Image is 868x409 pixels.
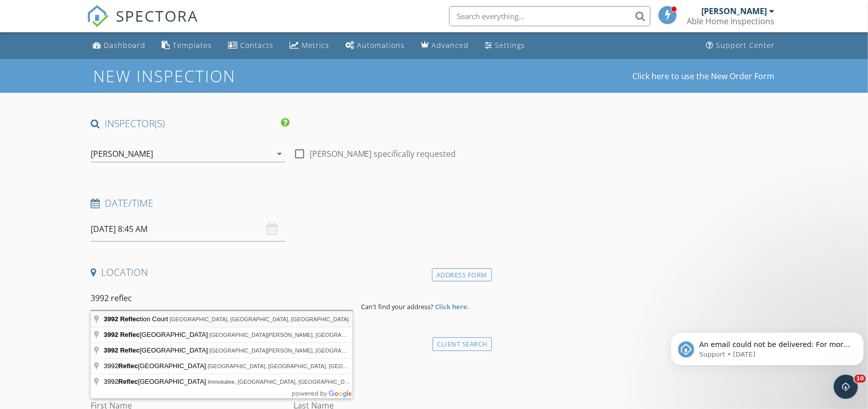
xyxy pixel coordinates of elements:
span: 3992 [GEOGRAPHIC_DATA] [104,378,207,385]
label: [PERSON_NAME] specifically requested [310,149,456,159]
iframe: Intercom live chat [834,375,858,399]
a: Metrics [285,36,333,55]
a: Contacts [224,36,277,55]
div: [PERSON_NAME] [702,6,767,16]
span: Reflec [118,362,138,370]
span: Can't find your address? [361,302,433,311]
strong: Click here. [435,302,469,311]
div: Able Home Inspections [687,16,775,26]
span: [GEOGRAPHIC_DATA], [GEOGRAPHIC_DATA], [GEOGRAPHIC_DATA] [170,316,349,322]
input: Address Search [91,286,352,311]
span: Immokalee, [GEOGRAPHIC_DATA], [GEOGRAPHIC_DATA] [207,379,356,385]
div: Address Form [432,268,492,282]
a: Dashboard [89,36,150,55]
span: 3992 Reflec [104,331,140,338]
div: Templates [173,40,212,50]
span: 3992 [GEOGRAPHIC_DATA] [104,362,207,370]
i: arrow_drop_down [273,148,285,160]
a: Click here to use the New Order Form [632,72,775,80]
div: Advanced [431,40,469,50]
input: Search everything... [449,6,650,26]
span: [GEOGRAPHIC_DATA], [GEOGRAPHIC_DATA], [GEOGRAPHIC_DATA] [207,363,387,369]
input: Select date [91,217,285,242]
a: Support Center [702,36,779,55]
div: Settings [495,40,525,50]
a: Automations (Basic) [341,36,409,55]
div: Metrics [302,40,329,50]
a: Templates [158,36,216,55]
h4: Location [91,266,488,279]
h1: New Inspection [93,67,316,85]
iframe: Intercom notifications message [667,311,868,382]
img: The Best Home Inspection Software - Spectora [87,5,109,27]
div: Dashboard [104,40,146,50]
h4: INSPECTOR(S) [91,117,289,130]
div: Support Center [716,40,775,50]
span: Reflec [118,378,138,385]
span: 3992 Reflec [104,346,140,354]
span: SPECTORA [116,5,198,26]
span: [GEOGRAPHIC_DATA] [104,331,209,338]
span: 3992 [104,315,118,323]
div: Contacts [240,40,273,50]
span: [GEOGRAPHIC_DATA][PERSON_NAME], [GEOGRAPHIC_DATA], [GEOGRAPHIC_DATA] [209,332,434,338]
span: [GEOGRAPHIC_DATA] [104,346,209,354]
h4: Date/Time [91,197,488,210]
div: Client Search [432,337,492,351]
a: Settings [481,36,529,55]
span: 10 [854,375,866,383]
span: Reflec [120,315,140,323]
span: [GEOGRAPHIC_DATA][PERSON_NAME], [GEOGRAPHIC_DATA], [GEOGRAPHIC_DATA] [209,347,434,354]
a: Advanced [417,36,473,55]
div: [PERSON_NAME] [91,149,153,158]
span: tion Court [104,315,170,323]
div: Automations [357,40,405,50]
a: SPECTORA [87,14,198,35]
